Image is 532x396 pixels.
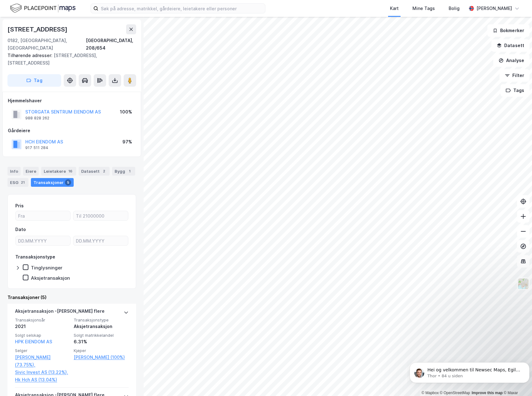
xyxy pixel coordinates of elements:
span: Solgt matrikkelandel [74,333,129,338]
div: Mine Tags [412,5,435,12]
button: Filter [500,69,530,82]
button: Analyse [493,54,530,67]
div: Leietakere [41,167,76,176]
div: 917 511 284 [25,145,48,150]
a: Mapbox [421,391,439,395]
input: Til 21000000 [73,211,128,220]
div: 97% [122,138,132,146]
div: Transaksjonstype [15,253,55,261]
input: Søk på adresse, matrikkel, gårdeiere, leietakere eller personer [98,4,265,13]
div: [STREET_ADDRESS], [STREET_ADDRESS] [7,52,131,67]
div: Pris [15,202,24,210]
div: Aksjetransaksjon [74,323,129,330]
iframe: Intercom notifications melding [407,349,532,393]
div: 100% [120,108,132,116]
span: Solgt selskap [15,333,70,338]
img: Z [517,278,529,290]
span: Transaksjonsår [15,317,70,323]
a: [PERSON_NAME] (73.75%), [15,354,70,369]
div: 2 [101,168,107,174]
a: Improve this map [472,391,503,395]
div: Aksjetransaksjon [31,275,70,281]
span: Kjøper [74,348,129,353]
input: DD.MM.YYYY [73,236,128,245]
div: Dato [15,226,26,233]
input: Fra [16,211,70,220]
div: Transaksjoner (5) [7,294,136,301]
div: 6.31% [74,338,129,345]
span: Transaksjonstype [74,317,129,323]
a: Sivic Invest AS (13.22%), [15,369,70,376]
div: [PERSON_NAME] [476,5,512,12]
div: Gårdeiere [8,127,136,134]
div: Kart [390,5,399,12]
div: ESG [7,178,28,187]
div: 5 [65,179,71,186]
div: Bolig [449,5,460,12]
div: Transaksjoner [31,178,74,187]
button: Datasett [491,39,530,52]
a: Hk Hch AS (13.04%) [15,376,70,384]
div: [STREET_ADDRESS] [7,24,69,34]
div: Hjemmelshaver [8,97,136,104]
div: 21 [20,179,26,186]
div: Tinglysninger [31,265,62,271]
span: Selger [15,348,70,353]
span: Tilhørende adresser: [7,53,54,58]
button: Tags [500,84,530,97]
div: Eiere [23,167,39,176]
div: [GEOGRAPHIC_DATA], 208/654 [86,37,136,52]
div: 16 [67,168,74,174]
button: Tag [7,74,61,87]
div: 2021 [15,323,70,330]
img: logo.f888ab2527a4732fd821a326f86c7f29.svg [10,3,76,14]
a: [PERSON_NAME] (100%) [74,354,129,361]
div: Aksjetransaksjon - [PERSON_NAME] flere [15,307,105,317]
input: DD.MM.YYYY [16,236,70,245]
a: HPK EIENDOM AS [15,339,52,344]
a: OpenStreetMap [440,391,470,395]
div: 0182, [GEOGRAPHIC_DATA], [GEOGRAPHIC_DATA] [7,37,86,52]
div: 1 [126,168,133,174]
div: Info [7,167,21,176]
div: Bygg [112,167,135,176]
div: Datasett [79,167,110,176]
div: 988 828 262 [25,116,49,121]
button: Bokmerker [487,24,530,37]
